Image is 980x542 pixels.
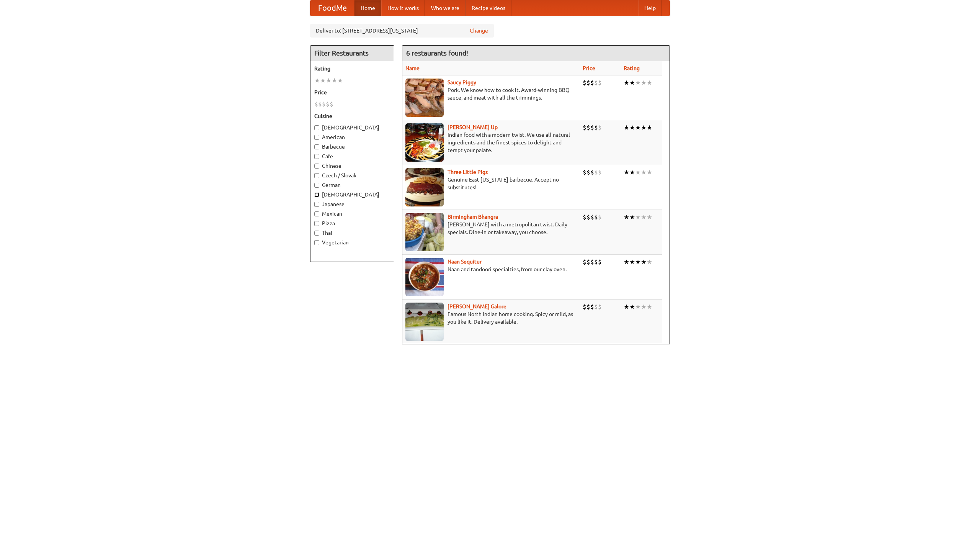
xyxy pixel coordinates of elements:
[647,258,652,266] li: ★
[635,168,641,177] li: ★
[405,303,444,341] img: currygalore.jpg
[598,213,602,221] li: $
[641,213,647,221] li: ★
[635,123,641,132] li: ★
[314,229,390,237] label: Thai
[337,76,343,85] li: ★
[598,303,602,311] li: $
[448,124,498,130] a: [PERSON_NAME] Up
[624,258,629,266] li: ★
[624,65,640,71] a: Rating
[314,76,320,85] li: ★
[314,154,319,159] input: Cafe
[381,0,425,16] a: How it works
[641,79,647,87] li: ★
[624,213,629,221] li: ★
[635,303,641,311] li: ★
[314,143,390,151] label: Barbecue
[590,123,594,132] li: $
[448,303,506,309] a: [PERSON_NAME] Galore
[594,79,598,87] li: $
[624,123,629,132] li: ★
[594,213,598,221] li: $
[314,183,319,188] input: German
[635,213,641,221] li: ★
[314,221,319,226] input: Pizza
[314,172,390,179] label: Czech / Slovak
[310,46,394,61] h4: Filter Restaurants
[318,100,322,108] li: $
[624,303,629,311] li: ★
[405,258,444,296] img: naansequitur.jpg
[641,123,647,132] li: ★
[624,168,629,177] li: ★
[314,200,390,208] label: Japanese
[314,125,319,130] input: [DEMOGRAPHIC_DATA]
[583,168,586,177] li: $
[314,219,390,227] label: Pizza
[590,168,594,177] li: $
[405,213,444,251] img: bhangra.jpg
[448,259,482,265] a: Naan Sequitur
[586,213,590,221] li: $
[405,176,577,191] p: Genuine East [US_STATE] barbecue. Accept no substitutes!
[594,303,598,311] li: $
[583,65,595,71] a: Price
[598,79,602,87] li: $
[330,100,333,108] li: $
[629,258,635,266] li: ★
[425,0,465,16] a: Who we are
[647,79,652,87] li: ★
[629,123,635,132] li: ★
[598,168,602,177] li: $
[583,258,586,266] li: $
[638,0,662,16] a: Help
[310,24,494,38] div: Deliver to: [STREET_ADDRESS][US_STATE]
[629,213,635,221] li: ★
[314,202,319,207] input: Japanese
[590,213,594,221] li: $
[586,168,590,177] li: $
[594,258,598,266] li: $
[314,231,319,236] input: Thai
[405,221,577,236] p: [PERSON_NAME] with a metropolitan twist. Daily specials. Dine-in or takeaway, you choose.
[641,303,647,311] li: ★
[598,258,602,266] li: $
[314,135,319,140] input: American
[405,168,444,206] img: littlepigs.jpg
[586,258,590,266] li: $
[405,123,444,162] img: curryup.jpg
[405,131,577,154] p: Indian food with a modern twist. We use all-natural ingredients and the finest spices to delight ...
[583,213,586,221] li: $
[598,123,602,132] li: $
[314,124,390,131] label: [DEMOGRAPHIC_DATA]
[314,210,390,218] label: Mexican
[314,65,390,72] h5: Rating
[314,152,390,160] label: Cafe
[314,191,390,198] label: [DEMOGRAPHIC_DATA]
[583,123,586,132] li: $
[314,181,390,189] label: German
[629,303,635,311] li: ★
[314,239,390,246] label: Vegetarian
[314,88,390,96] h5: Price
[641,168,647,177] li: ★
[465,0,511,16] a: Recipe videos
[629,79,635,87] li: ★
[406,49,468,57] ng-pluralize: 6 restaurants found!
[326,76,332,85] li: ★
[583,303,586,311] li: $
[629,168,635,177] li: ★
[635,79,641,87] li: ★
[586,79,590,87] li: $
[594,168,598,177] li: $
[405,79,444,117] img: saucy.jpg
[314,173,319,178] input: Czech / Slovak
[470,27,488,34] a: Change
[448,214,498,220] b: Birmingham Bhangra
[635,258,641,266] li: ★
[647,303,652,311] li: ★
[586,123,590,132] li: $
